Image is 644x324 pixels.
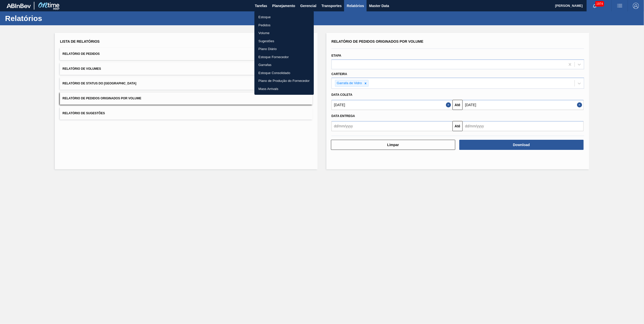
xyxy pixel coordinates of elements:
a: Mass Arrivals [254,85,314,93]
a: Volume [254,29,314,37]
a: Plano de Produção do Fornecedor [254,77,314,85]
a: Garrafas [254,61,314,69]
a: Sugestões [254,37,314,45]
a: Pedidos [254,21,314,29]
a: Estoque Fornecedor [254,53,314,61]
a: Estoque Consolidado [254,69,314,77]
a: Estoque [254,13,314,21]
a: Plano Diário [254,45,314,53]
